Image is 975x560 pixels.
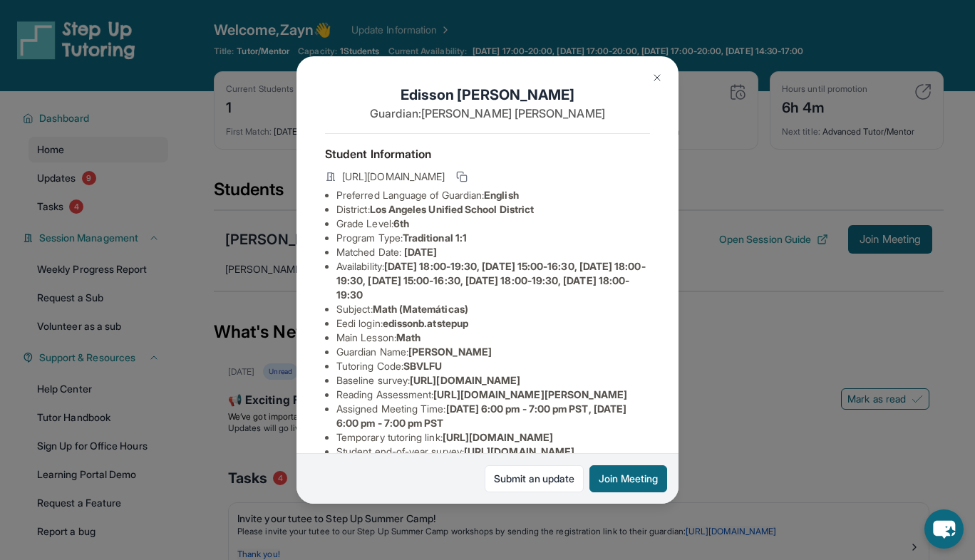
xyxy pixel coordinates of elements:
[336,402,650,430] li: Assigned Meeting Time :
[342,170,445,184] span: [URL][DOMAIN_NAME]
[589,465,667,492] button: Join Meeting
[325,145,650,162] h4: Student Information
[396,331,421,343] span: Math
[336,245,650,259] li: Matched Date:
[336,217,650,231] li: Grade Level:
[373,303,468,315] span: Math (Matemáticas)
[336,259,650,302] li: Availability:
[453,168,470,185] button: Copy link
[336,260,646,301] span: [DATE] 18:00-19:30, [DATE] 15:00-16:30, [DATE] 18:00-19:30, [DATE] 15:00-16:30, [DATE] 18:00-19:3...
[403,232,467,244] span: Traditional 1:1
[325,85,650,105] h1: Edisson [PERSON_NAME]
[336,202,650,217] li: District:
[336,373,650,388] li: Baseline survey :
[336,388,650,402] li: Reading Assessment :
[336,331,650,345] li: Main Lesson :
[484,189,519,201] span: English
[383,317,468,329] span: edissonb.atstepup
[336,403,626,429] span: [DATE] 6:00 pm - 7:00 pm PST, [DATE] 6:00 pm - 7:00 pm PST
[485,465,584,492] a: Submit an update
[924,509,964,549] button: chat-button
[336,188,650,202] li: Preferred Language of Guardian:
[651,72,663,83] img: Close Icon
[336,430,650,445] li: Temporary tutoring link :
[403,360,442,372] span: SBVLFU
[336,316,650,331] li: Eedi login :
[370,203,534,215] span: Los Angeles Unified School District
[325,105,650,122] p: Guardian: [PERSON_NAME] [PERSON_NAME]
[404,246,437,258] span: [DATE]
[464,445,574,457] span: [URL][DOMAIN_NAME]
[336,445,650,459] li: Student end-of-year survey :
[393,217,409,229] span: 6th
[336,231,650,245] li: Program Type:
[336,345,650,359] li: Guardian Name :
[410,374,520,386] span: [URL][DOMAIN_NAME]
[433,388,627,400] span: [URL][DOMAIN_NAME][PERSON_NAME]
[443,431,553,443] span: [URL][DOMAIN_NAME]
[408,346,492,358] span: [PERSON_NAME]
[336,359,650,373] li: Tutoring Code :
[336,302,650,316] li: Subject :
